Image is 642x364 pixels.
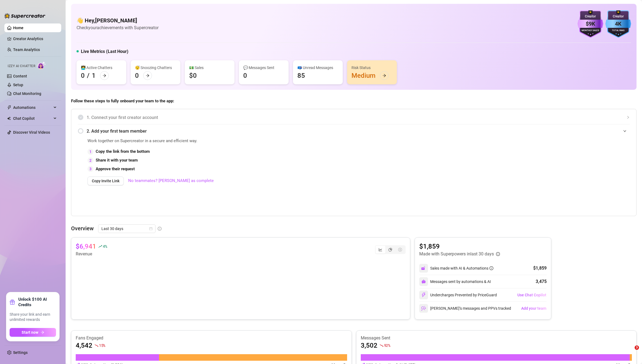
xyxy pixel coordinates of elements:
[382,74,386,77] span: arrow-right
[635,345,639,350] span: 3
[605,14,631,19] div: Creator
[421,266,426,271] img: svg%3e
[421,279,426,284] img: svg%3e
[96,158,138,163] strong: Share it with your team
[536,278,547,285] div: 3,475
[96,166,135,171] strong: Approve their request
[10,312,56,323] span: Share your link and earn unlimited rewards
[76,341,92,350] article: 4,542
[98,244,102,248] span: rise
[22,330,38,335] span: Start now
[146,74,149,77] span: arrow-right
[102,74,106,77] span: arrow-right
[496,252,500,256] span: info-circle
[517,293,546,297] span: Use Chat Copilot
[81,48,128,55] h5: Live Metrics (Last Hour)
[379,248,382,252] span: line-chart
[398,248,402,252] span: dollar-circle
[7,117,11,120] img: Chat Copilot
[81,71,85,80] div: 0
[243,71,247,80] div: 0
[8,64,35,69] span: Izzy AI Chatter
[78,111,630,124] div: 1. Connect your first creator account
[419,304,511,313] div: [PERSON_NAME]’s messages and PPVs tracked
[243,65,284,71] div: 💬 Messages Sent
[430,265,493,271] div: Sales made with AI & Automations
[92,71,96,80] div: 1
[13,350,28,355] a: Settings
[13,74,27,78] a: Content
[419,291,497,299] div: Undercharges Prevented by PriceGuard
[13,103,52,112] span: Automations
[384,343,390,348] span: 92 %
[87,166,93,172] div: 3
[92,179,119,183] span: Copy Invite Link
[605,29,631,32] div: Total Fans
[517,291,547,299] button: Use Chat Copilot
[103,244,107,249] span: 4 %
[95,344,98,347] span: fall
[297,65,338,71] div: 📪 Unread Messages
[149,227,153,230] span: calendar
[533,265,547,271] div: $1,859
[71,99,174,103] strong: Follow these steps to fully onboard your team to the app:
[81,65,122,71] div: 👩‍💻 Active Chatters
[135,65,176,71] div: 😴 Snoozing Chatters
[87,114,630,121] span: 1. Connect your first creator account
[77,17,159,24] h4: 👋 Hey, [PERSON_NAME]
[87,149,93,155] div: 1
[421,293,426,297] img: svg%3e
[521,306,546,311] span: Add your team
[13,83,23,87] a: Setup
[77,24,159,31] article: Check your achievements with Supercreator
[7,105,11,110] span: thunderbolt
[419,277,491,286] div: Messages sent by automations & AI
[520,138,630,208] iframe: Adding Team Members
[577,14,603,19] div: Creator
[189,71,197,80] div: $0
[388,248,392,252] span: pie-chart
[76,335,347,341] article: Fans Engaged
[623,129,626,133] span: expanded
[128,178,214,184] a: No teammates? [PERSON_NAME] as complete
[380,344,383,347] span: fall
[13,130,50,135] a: Discover Viral Videos
[361,341,377,350] article: 3,502
[13,47,40,52] a: Team Analytics
[76,251,107,257] article: Revenue
[71,224,94,232] article: Overview
[10,299,15,305] span: gift
[87,128,630,135] span: 2. Add your first team member
[605,10,631,38] img: blue-badge-DgoSNQY1.svg
[421,306,426,311] img: svg%3e
[101,225,152,233] span: Last 30 days
[13,26,24,30] a: Home
[40,330,44,334] span: arrow-right
[419,242,500,251] article: $1,859
[375,245,406,254] div: segmented control
[13,34,57,43] a: Creator Analytics
[605,20,631,28] div: 4K
[189,65,230,71] div: 💵 Sales
[37,61,46,69] img: AI Chatter
[297,71,305,80] div: 85
[87,177,124,185] button: Copy Invite Link
[4,13,45,19] img: logo-BBDzfeDw.svg
[158,227,162,231] span: info-circle
[96,149,150,154] strong: Copy the link from the bottom
[87,157,93,163] div: 2
[13,114,52,123] span: Chat Copilot
[626,116,630,119] span: collapsed
[521,304,547,313] button: Add your team
[10,328,56,337] button: Start nowarrow-right
[577,29,603,32] div: Monthly Sales
[577,10,603,38] img: purple-badge-B9DA21FR.svg
[99,343,105,348] span: 15 %
[351,65,392,71] div: Risk Status
[76,242,96,251] article: $6,941
[135,71,139,80] div: 0
[419,251,494,257] article: Made with Superpowers in last 30 days
[87,138,507,144] span: Work together on Supercreator in a secure and efficient way.
[489,266,493,270] span: info-circle
[78,124,630,138] div: 2. Add your first team member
